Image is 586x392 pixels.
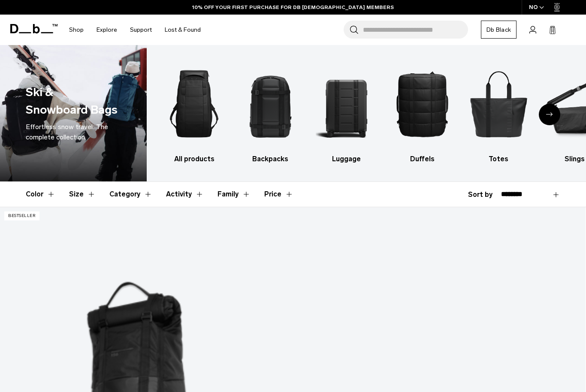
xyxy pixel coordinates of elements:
[316,58,377,164] a: Db Luggage
[240,154,301,164] h3: Backpacks
[240,58,301,150] img: Db
[316,154,377,164] h3: Luggage
[264,182,293,207] button: Toggle Price
[217,182,251,207] button: Toggle Filter
[468,58,529,164] li: 5 / 10
[481,21,517,39] a: Db Black
[69,15,84,45] a: Shop
[26,84,118,118] h1: Ski & Snowboard Bags
[165,15,201,45] a: Lost & Found
[26,123,108,141] span: Effortless snow travel: The complete collection.
[164,58,225,164] a: Db All products
[468,154,529,164] h3: Totes
[63,15,207,45] nav: Main Navigation
[192,3,394,11] a: 10% OFF YOUR FIRST PURCHASE FOR DB [DEMOGRAPHIC_DATA] MEMBERS
[130,15,152,45] a: Support
[69,182,96,207] button: Toggle Filter
[164,154,225,164] h3: All products
[316,58,377,164] li: 3 / 10
[316,58,377,150] img: Db
[166,182,204,207] button: Toggle Filter
[4,211,39,220] p: Bestseller
[240,58,301,164] a: Db Backpacks
[392,154,453,164] h3: Duffels
[97,15,117,45] a: Explore
[392,58,453,164] li: 4 / 10
[392,58,453,150] img: Db
[468,58,529,164] a: Db Totes
[164,58,225,164] li: 1 / 10
[392,58,453,164] a: Db Duffels
[468,58,529,150] img: Db
[240,58,301,164] li: 2 / 10
[539,104,560,125] div: Next slide
[26,182,55,207] button: Toggle Filter
[164,58,225,150] img: Db
[109,182,152,207] button: Toggle Filter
